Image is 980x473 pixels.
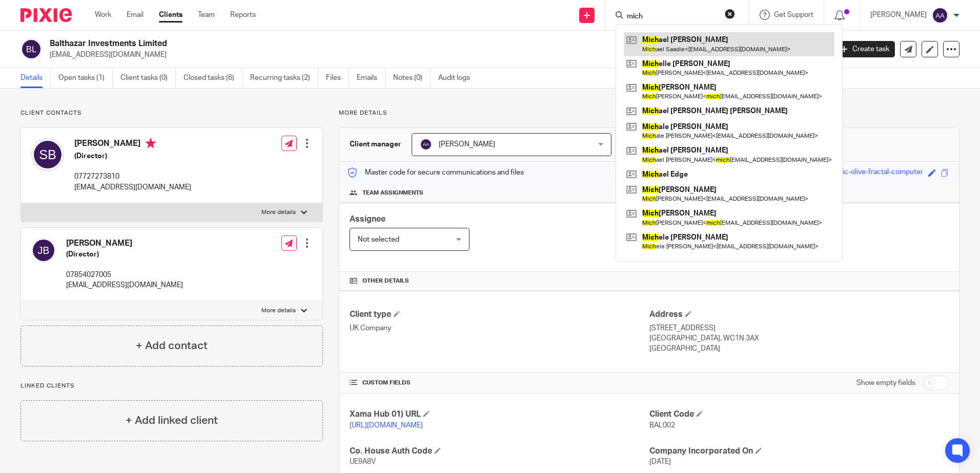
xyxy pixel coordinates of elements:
img: svg%3E [31,138,64,171]
span: [DATE] [649,458,671,465]
p: Linked clients [21,382,323,390]
p: [GEOGRAPHIC_DATA], WC1N 3AX [649,333,949,343]
a: Work [95,10,111,20]
span: [PERSON_NAME] [439,141,495,148]
p: [GEOGRAPHIC_DATA] [649,343,949,354]
p: More details [261,307,296,315]
h4: [PERSON_NAME] [74,138,191,151]
a: Emails [357,68,385,88]
span: Not selected [358,236,399,243]
p: 07854027005 [66,270,183,280]
a: Create task [835,41,895,57]
a: [URL][DOMAIN_NAME] [350,422,423,429]
a: Details [21,68,51,88]
a: Files [326,68,349,88]
div: energetic-olive-fractal-computer [817,167,923,179]
span: Team assignments [362,189,423,197]
button: Clear [725,9,735,19]
p: More details [339,109,959,117]
span: BAL002 [649,422,675,429]
a: Client tasks (0) [120,68,176,88]
a: Closed tasks (6) [183,68,242,88]
img: svg%3E [31,238,56,263]
h4: [PERSON_NAME] [66,238,183,249]
span: Assignee [350,215,385,223]
a: Email [127,10,144,20]
h4: Client type [350,309,649,320]
h4: + Add linked client [126,413,218,428]
a: Open tasks (1) [58,68,113,88]
h4: + Add contact [136,338,208,354]
a: Team [198,10,215,20]
span: Other details [362,277,409,285]
p: [EMAIL_ADDRESS][DOMAIN_NAME] [66,280,183,290]
span: Get Support [774,11,813,18]
p: Master code for secure communications and files [347,167,524,178]
a: Recurring tasks (2) [250,68,318,88]
h4: Address [649,309,949,320]
p: Client contacts [21,109,323,117]
h4: CUSTOM FIELDS [350,379,649,387]
input: Search [626,12,718,21]
a: Reports [230,10,256,20]
p: [EMAIL_ADDRESS][DOMAIN_NAME] [74,182,191,192]
h2: Balthazar Investments Limited [50,38,666,49]
p: [EMAIL_ADDRESS][DOMAIN_NAME] [50,50,820,60]
p: More details [261,208,296,217]
span: UE9A8V [350,458,376,465]
h4: Co. House Auth Code [350,446,649,457]
p: [PERSON_NAME] [870,10,927,20]
a: Clients [159,10,182,20]
h5: (Director) [74,151,191,161]
h4: Client Code [649,409,949,420]
p: 07727273810 [74,171,191,182]
h3: Client manager [350,139,401,149]
h5: (Director) [66,249,183,260]
img: svg%3E [932,7,948,24]
a: Notes (0) [393,68,431,88]
img: svg%3E [420,138,432,150]
a: Audit logs [438,68,478,88]
h4: Company Incorporated On [649,446,949,457]
label: Show empty fields [856,378,915,388]
p: [STREET_ADDRESS] [649,323,949,333]
img: svg%3E [21,38,42,60]
i: Primary [146,138,156,148]
img: Pixie [21,8,72,22]
h4: Xama Hub 01) URL [350,409,649,420]
p: UK Company [350,323,649,333]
